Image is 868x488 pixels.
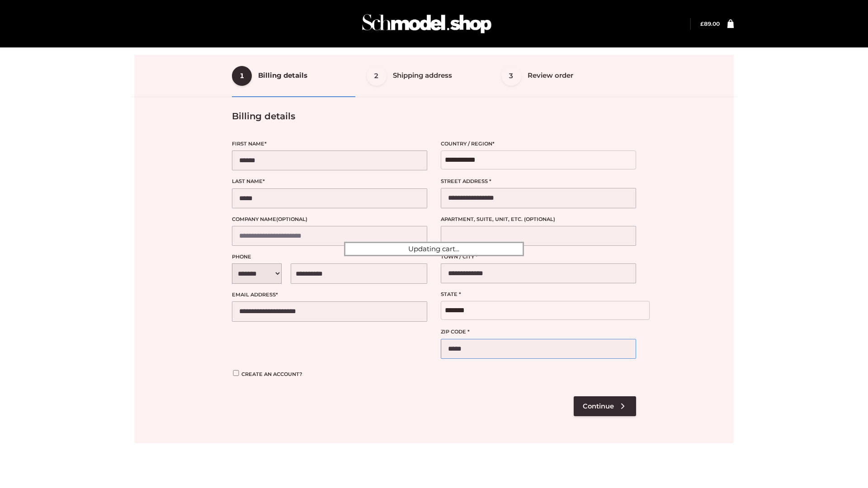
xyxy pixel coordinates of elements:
a: £89.00 [700,20,720,27]
div: Updating cart... [344,242,524,256]
span: £ [700,20,704,27]
bdi: 89.00 [700,20,720,27]
img: Schmodel Admin 964 [359,6,495,42]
